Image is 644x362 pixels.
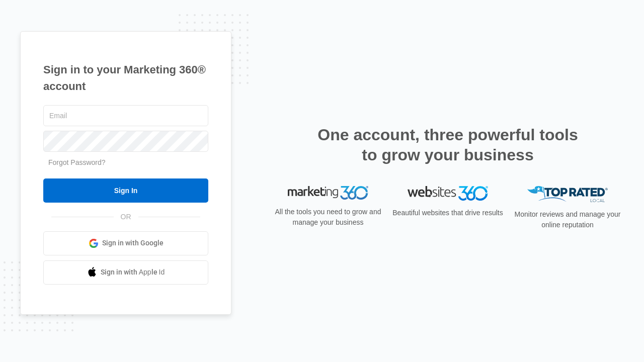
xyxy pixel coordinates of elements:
[511,209,624,230] p: Monitor reviews and manage your online reputation
[314,125,581,165] h2: One account, three powerful tools to grow your business
[527,186,608,203] img: Top Rated Local
[43,231,208,255] a: Sign in with Google
[43,61,208,95] h1: Sign in to your Marketing 360® account
[48,158,106,166] a: Forgot Password?
[288,186,368,200] img: Marketing 360
[408,186,488,201] img: Websites 360
[43,105,208,126] input: Email
[272,207,384,228] p: All the tools you need to grow and manage your business
[101,267,165,278] span: Sign in with Apple Id
[114,212,138,222] span: OR
[43,260,208,285] a: Sign in with Apple Id
[102,238,164,248] span: Sign in with Google
[391,208,504,218] p: Beautiful websites that drive results
[43,178,208,203] input: Sign In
